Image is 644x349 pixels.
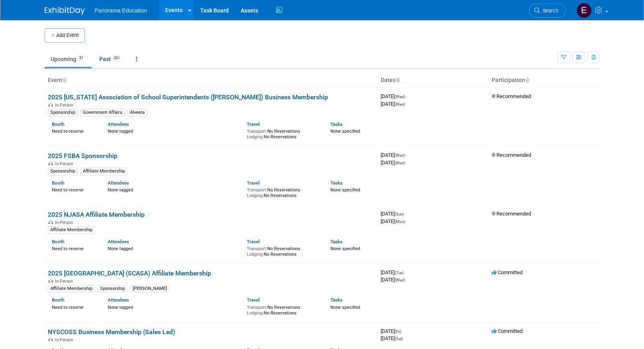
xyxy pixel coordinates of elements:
div: Affiliate Membership [48,285,95,292]
span: (Fri) [395,329,401,334]
button: Add Event [45,28,85,43]
a: Travel [247,121,260,127]
div: None tagged [108,244,241,252]
div: No Reservations No Reservations [247,186,318,198]
span: [DATE] [381,277,405,283]
a: Sort by Start Date [396,77,400,83]
span: Lodging: [247,252,264,257]
a: 2025 [GEOGRAPHIC_DATA] (SCASA) Affiliate Membership [48,269,211,277]
th: Event [45,74,377,87]
span: Transport: [247,129,267,134]
a: Search [529,4,566,18]
span: Lodging: [247,134,264,140]
span: Committed [492,269,523,275]
div: Affiliate Membership [48,226,95,234]
div: None tagged [108,127,241,134]
a: Sort by Event Name [62,77,66,83]
img: In-Person Event [48,279,53,283]
span: - [405,269,406,275]
div: Need to reserve [52,244,96,252]
div: No Reservations No Reservations [247,127,318,140]
span: [DATE] [381,218,405,224]
th: Participation [488,74,599,87]
a: Travel [247,239,260,244]
span: [DATE] [381,269,406,275]
span: None specified [330,246,360,251]
span: - [405,211,406,217]
span: [DATE] [381,335,403,341]
span: (Wed) [395,153,405,158]
a: Tasks [330,180,343,186]
a: Attendees [108,121,129,127]
span: Transport: [247,187,267,193]
span: Lodging: [247,310,264,316]
a: Travel [247,297,260,303]
div: Sponsorship [48,109,78,116]
span: (Tue) [395,271,404,275]
span: [DATE] [381,211,406,217]
span: (Sat) [395,337,403,341]
img: In-Person Event [48,161,53,165]
a: 2025 [US_STATE] Association of School Superintendents ([PERSON_NAME]) Business Membership [48,93,328,101]
span: (Wed) [395,278,405,282]
div: No Reservations No Reservations [247,303,318,316]
span: Transport: [247,246,267,251]
span: Recommended [492,211,531,217]
a: Booth [52,239,64,244]
div: Need to reserve [52,127,96,134]
span: (Wed) [395,94,405,99]
span: (Sun) [395,212,404,216]
span: In-Person [55,337,76,343]
span: Committed [492,328,523,334]
span: [DATE] [381,328,404,334]
th: Dates [377,74,488,87]
img: ExhibitDay [45,7,85,15]
span: [DATE] [381,160,405,166]
span: - [402,328,404,334]
span: (Mon) [395,220,405,224]
span: 321 [111,55,122,61]
img: In-Person Event [48,337,53,341]
a: NYSCOSS Business Membership (Sales Led) [48,328,175,336]
span: None specified [330,305,360,310]
span: In-Person [55,220,76,225]
span: - [406,93,408,99]
span: In-Person [55,279,76,284]
a: Past321 [93,51,128,67]
a: 2025 NJASA Affiliate Membership [48,211,145,218]
div: Sponsorship [98,285,127,292]
span: Recommended [492,93,531,99]
div: [PERSON_NAME] [130,285,169,292]
a: Tasks [330,239,343,244]
div: Government Affairs [80,109,125,116]
span: Search [540,8,558,14]
a: Booth [52,297,64,303]
div: Need to reserve [52,186,96,193]
div: Need to reserve [52,303,96,310]
a: Booth [52,180,64,186]
a: Tasks [330,121,343,127]
div: Sponsorship [48,168,78,175]
img: External Events Calendar [576,3,592,18]
a: 2025 FSBA Sponsorship [48,152,117,160]
a: Attendees [108,297,129,303]
span: Lodging: [247,193,264,198]
span: None specified [330,129,360,134]
span: Transport: [247,305,267,310]
a: Attendees [108,239,129,244]
a: Booth [52,121,64,127]
span: [DATE] [381,101,405,107]
a: Upcoming31 [45,51,92,67]
span: [DATE] [381,152,408,158]
div: Alveeta [127,109,147,116]
div: None tagged [108,303,241,310]
span: - [406,152,408,158]
span: 31 [77,55,86,61]
a: Tasks [330,297,343,303]
img: In-Person Event [48,220,53,224]
div: None tagged [108,186,241,193]
a: Sort by Participation Type [525,77,529,83]
span: None specified [330,187,360,193]
span: In-Person [55,161,76,166]
span: (Wed) [395,161,405,165]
